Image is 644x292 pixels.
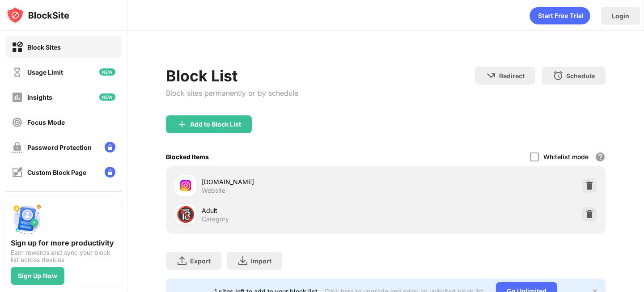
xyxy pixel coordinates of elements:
div: Insights [27,93,52,101]
div: Website [202,186,225,195]
div: Sign Up Now [18,272,57,279]
img: insights-off.svg [12,92,23,103]
div: Block List [166,67,298,85]
img: password-protection-off.svg [12,142,23,153]
div: Login [612,12,629,20]
div: Usage Limit [27,68,63,76]
div: Password Protection [27,144,92,151]
div: Custom Block Page [27,169,86,176]
img: new-icon.svg [99,93,115,101]
div: Whitelist mode [543,153,589,161]
div: Adult [202,206,386,215]
img: block-on.svg [12,42,23,53]
img: favicons [180,180,191,191]
div: Category [202,215,229,223]
div: Redirect [499,72,525,80]
img: time-usage-off.svg [12,67,23,78]
div: Schedule [566,72,595,80]
div: 🔞 [176,205,195,224]
div: Import [251,257,271,265]
div: Add to Block List [190,121,241,128]
img: lock-menu.svg [105,167,115,178]
div: Block sites permanently or by schedule [166,89,298,97]
img: new-icon.svg [99,68,115,76]
div: Block Sites [27,43,61,51]
div: Sign up for more productivity [11,238,116,247]
img: push-signup.svg [11,203,43,235]
img: customize-block-page-off.svg [12,167,23,178]
img: lock-menu.svg [105,142,115,152]
img: logo-blocksite.svg [6,6,69,24]
div: Export [190,257,211,265]
div: [DOMAIN_NAME] [202,177,386,186]
div: animation [530,7,590,25]
img: focus-off.svg [12,117,23,128]
div: Focus Mode [27,118,65,126]
div: Earn rewards and sync your block list across devices [11,249,116,263]
div: Blocked Items [166,153,209,161]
